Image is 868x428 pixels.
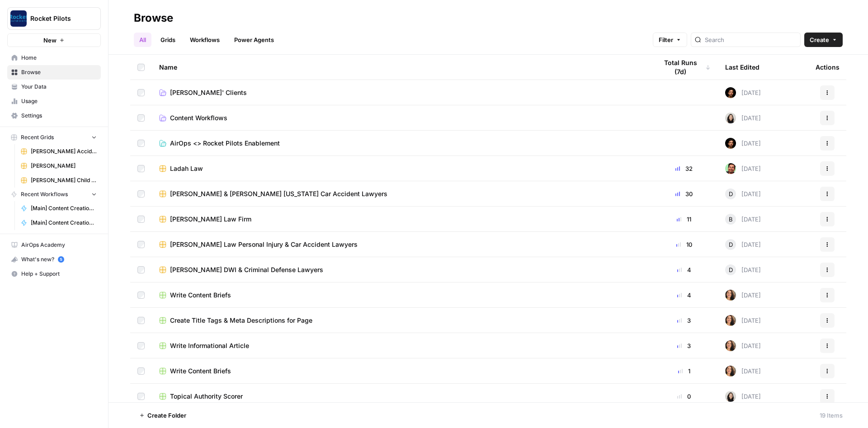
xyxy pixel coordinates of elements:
[184,33,225,47] a: Workflows
[159,215,643,224] a: [PERSON_NAME] Law Firm
[7,51,101,65] a: Home
[17,144,101,159] a: [PERSON_NAME] Accident Attorneys
[725,113,736,123] img: t5ef5oef8zpw1w4g2xghobes91mw
[7,108,101,123] a: Settings
[729,265,733,274] span: D
[159,139,643,148] a: AirOps <> Rocket Pilots Enablement
[31,204,97,212] span: [Main] Content Creation Brief
[725,163,736,174] img: d1tj6q4qn00rgj0pg6jtyq0i5owx
[804,33,843,47] button: Create
[725,340,736,351] img: s97njzuoxvuhx495axgpmnahud50
[810,35,829,44] span: Create
[657,164,711,173] div: 32
[7,188,101,201] button: Recent Workflows
[21,241,97,249] span: AirOps Academy
[159,392,643,401] a: Topical Authority Scorer
[657,341,711,350] div: 3
[31,219,97,227] span: [Main] Content Creation Article
[729,240,733,249] span: D
[170,215,251,224] span: [PERSON_NAME] Law Firm
[7,131,101,144] button: Recent Grids
[725,391,736,402] img: t5ef5oef8zpw1w4g2xghobes91mw
[229,33,279,47] a: Power Agents
[170,164,203,173] span: Ladah Law
[659,35,673,44] span: Filter
[43,36,57,45] span: New
[31,162,97,170] span: [PERSON_NAME]
[170,367,231,376] span: Write Content Briefs
[170,341,249,350] span: Write Informational Article
[170,291,231,300] span: Write Content Briefs
[7,94,101,108] a: Usage
[155,33,181,47] a: Grids
[159,291,643,300] a: Write Content Briefs
[21,83,97,91] span: Your Data
[820,411,843,420] div: 19 Items
[159,189,643,198] a: [PERSON_NAME] & [PERSON_NAME] [US_STATE] Car Accident Lawyers
[17,216,101,230] a: [Main] Content Creation Article
[7,33,101,47] button: New
[159,113,643,122] a: Content Workflows
[725,138,761,149] div: [DATE]
[159,341,643,350] a: Write Informational Article
[725,315,761,326] div: [DATE]
[159,164,643,173] a: Ladah Law
[159,88,643,97] a: [PERSON_NAME]' Clients
[725,290,761,301] div: [DATE]
[58,256,64,263] a: 5
[657,265,711,274] div: 4
[8,253,100,266] div: What's new?
[725,366,736,376] img: s97njzuoxvuhx495axgpmnahud50
[657,240,711,249] div: 10
[31,147,97,155] span: [PERSON_NAME] Accident Attorneys
[21,190,68,198] span: Recent Workflows
[17,201,101,216] a: [Main] Content Creation Brief
[7,238,101,252] a: AirOps Academy
[657,367,711,376] div: 1
[657,316,711,325] div: 3
[21,54,97,62] span: Home
[725,239,761,250] div: [DATE]
[653,33,687,47] button: Filter
[725,87,736,98] img: wt756mygx0n7rybn42vblmh42phm
[134,11,173,25] div: Browse
[7,65,101,80] a: Browse
[170,316,312,325] span: Create Title Tags & Meta Descriptions for Page
[17,159,101,173] a: [PERSON_NAME]
[729,215,733,224] span: B
[21,270,97,278] span: Help + Support
[21,97,97,105] span: Usage
[21,68,97,76] span: Browse
[170,189,387,198] span: [PERSON_NAME] & [PERSON_NAME] [US_STATE] Car Accident Lawyers
[657,189,711,198] div: 30
[657,215,711,224] div: 11
[30,14,85,23] span: Rocket Pilots
[159,316,643,325] a: Create Title Tags & Meta Descriptions for Page
[725,113,761,123] div: [DATE]
[7,267,101,281] button: Help + Support
[170,392,243,401] span: Topical Authority Scorer
[7,7,101,30] button: Workspace: Rocket Pilots
[10,10,27,27] img: Rocket Pilots Logo
[725,340,761,351] div: [DATE]
[7,80,101,94] a: Your Data
[170,240,358,249] span: [PERSON_NAME] Law Personal Injury & Car Accident Lawyers
[725,163,761,174] div: [DATE]
[134,408,192,423] button: Create Folder
[21,112,97,120] span: Settings
[21,133,54,141] span: Recent Grids
[725,366,761,376] div: [DATE]
[725,55,759,80] div: Last Edited
[147,411,186,420] span: Create Folder
[170,113,227,122] span: Content Workflows
[657,55,711,80] div: Total Runs (7d)
[657,291,711,300] div: 4
[159,55,643,80] div: Name
[725,188,761,199] div: [DATE]
[170,265,323,274] span: [PERSON_NAME] DWI & Criminal Defense Lawyers
[725,138,736,149] img: wt756mygx0n7rybn42vblmh42phm
[60,257,62,262] text: 5
[31,176,97,184] span: [PERSON_NAME] Child Custody & Divorce Lawyers
[657,392,711,401] div: 0
[725,87,761,98] div: [DATE]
